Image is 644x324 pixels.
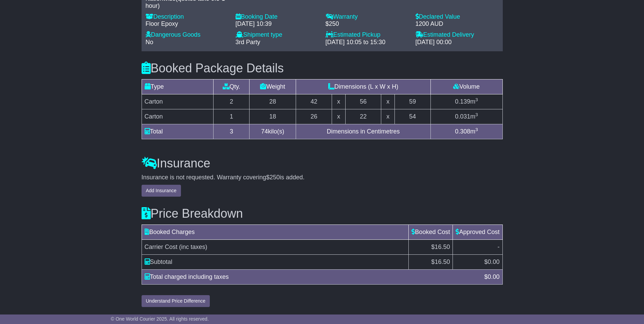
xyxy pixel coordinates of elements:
div: Estimated Pickup [326,31,409,39]
td: 1 [214,109,250,124]
td: Subtotal [142,254,409,269]
div: Description [146,13,229,21]
div: Booking Date [236,13,319,21]
td: 42 [296,94,332,109]
span: $250 [266,174,280,181]
td: Carton [142,109,214,124]
span: 74 [261,128,268,135]
span: Carrier Cost [145,244,178,250]
div: $250 [326,20,409,28]
h3: Insurance [142,157,503,170]
div: Declared Value [416,13,499,21]
sup: 3 [475,127,478,132]
span: © One World Courier 2025. All rights reserved. [111,316,209,322]
div: Insurance is not requested. Warranty covering is added. [142,174,503,181]
div: [DATE] 00:00 [416,39,499,46]
td: m [430,94,502,109]
td: 26 [296,109,332,124]
span: 0.139 [455,98,470,105]
td: m [430,109,502,124]
td: $ [453,254,502,269]
td: 22 [345,109,381,124]
span: - [498,244,500,250]
td: x [381,109,394,124]
td: Booked Cost [409,224,453,239]
span: $16.50 [431,244,450,250]
td: kilo(s) [250,124,296,139]
span: 16.50 [435,258,450,265]
div: Warranty [326,13,409,21]
td: $ [409,254,453,269]
span: 0.00 [487,258,499,265]
td: 54 [394,109,430,124]
td: 28 [250,94,296,109]
button: Add Insurance [142,185,181,197]
div: Floor Epoxy [146,20,229,28]
div: Estimated Delivery [416,31,499,39]
td: m [430,124,502,139]
h3: Price Breakdown [142,207,503,220]
td: Booked Charges [142,224,409,239]
td: 3 [214,124,250,139]
td: Dimensions (L x W x H) [296,79,430,94]
sup: 3 [475,112,478,117]
span: 3rd Party [236,39,260,46]
span: No [146,39,153,46]
td: 18 [250,109,296,124]
td: 2 [214,94,250,109]
td: Weight [250,79,296,94]
div: [DATE] 10:05 to 15:30 [326,39,409,46]
sup: 3 [475,97,478,102]
td: x [381,94,394,109]
td: Dimensions in Centimetres [296,124,430,139]
div: Shipment type [236,31,319,39]
span: 0.308 [455,128,470,135]
td: Qty. [214,79,250,94]
td: Carton [142,94,214,109]
td: Approved Cost [453,224,502,239]
h3: Booked Package Details [142,61,503,75]
div: [DATE] 10:39 [236,20,319,28]
td: Volume [430,79,502,94]
td: x [332,94,345,109]
div: Total charged including taxes [141,272,481,282]
div: Dangerous Goods [146,31,229,39]
span: 0.031 [455,113,470,120]
td: x [332,109,345,124]
button: Understand Price Difference [142,295,210,307]
td: Total [142,124,214,139]
span: (inc taxes) [179,244,207,250]
div: 1200 AUD [416,20,499,28]
td: 56 [345,94,381,109]
div: $ [481,272,503,282]
td: Type [142,79,214,94]
td: 59 [394,94,430,109]
span: 0.00 [487,273,499,280]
